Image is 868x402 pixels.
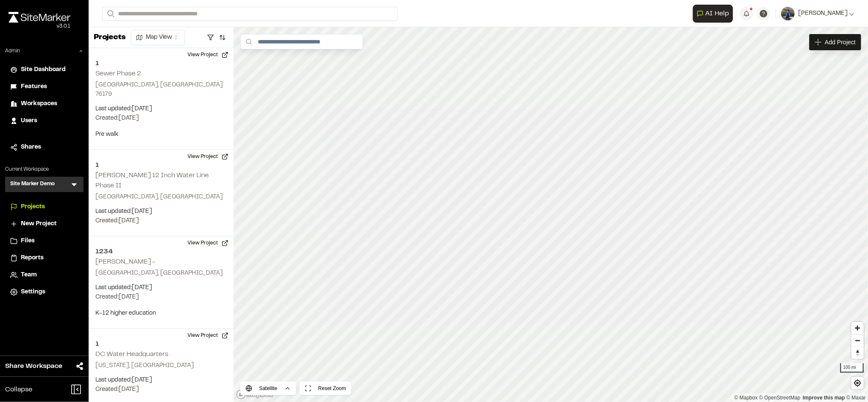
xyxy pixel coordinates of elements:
p: Created: [DATE] [95,216,227,226]
span: [PERSON_NAME] [798,9,848,18]
a: Shares [10,143,78,152]
span: Site Dashboard [21,65,66,75]
button: Open AI Assistant [693,5,733,23]
p: Current Workspace [5,166,84,173]
h2: 1 [95,58,227,69]
a: Files [10,236,78,246]
p: Admin [5,47,20,55]
p: K-12 higher education [95,309,227,318]
button: [PERSON_NAME] [781,7,854,20]
div: Open AI Assistant [693,5,736,23]
a: Team [10,270,78,280]
p: Pre walk [95,130,227,139]
a: Map feedback [803,395,845,401]
h2: 1 [95,160,227,170]
p: [GEOGRAPHIC_DATA], [GEOGRAPHIC_DATA] 76179 [95,80,227,99]
button: Reset bearing to north [851,347,864,359]
a: Maxar [846,395,866,401]
p: Last updated: [DATE] [95,283,227,293]
span: Zoom out [851,335,864,347]
span: Team [21,270,37,280]
span: Share Workspace [5,361,62,371]
button: View Project [182,150,234,164]
span: AI Help [705,9,729,19]
button: Reset Zoom [300,382,351,395]
button: Find my location [851,377,864,389]
h2: DC Water Headquarters [95,351,168,357]
div: 100 mi [840,363,864,373]
span: Files [21,236,35,246]
a: Reports [10,253,78,263]
h2: Sewer Phase 2 [95,71,141,77]
p: Last updated: [DATE] [95,104,227,114]
a: Users [10,116,78,126]
img: User [781,7,795,20]
h3: Site Marker Demo [10,180,55,189]
img: rebrand.png [9,12,70,23]
p: Created: [DATE] [95,293,227,302]
button: Zoom out [851,334,864,347]
p: Created: [DATE] [95,385,227,394]
p: Last updated: [DATE] [95,207,227,216]
a: OpenStreetMap [759,395,801,401]
span: Users [21,116,37,126]
span: New Project [21,219,57,229]
div: Oh geez...please don't... [9,23,70,30]
canvas: Map [234,27,868,402]
a: Features [10,82,78,92]
a: Mapbox logo [236,390,274,399]
h2: 1234 [95,247,227,257]
a: New Project [10,219,78,229]
button: View Project [182,329,234,342]
span: Workspaces [21,99,57,109]
p: [GEOGRAPHIC_DATA], [GEOGRAPHIC_DATA] [95,269,227,278]
span: Projects [21,202,45,212]
a: Settings [10,287,78,297]
button: View Project [182,48,234,62]
button: Search [102,7,118,21]
span: Features [21,82,47,92]
h2: [PERSON_NAME] 12 Inch Water Line Phase II [95,172,209,189]
a: Projects [10,202,78,212]
p: [GEOGRAPHIC_DATA], [GEOGRAPHIC_DATA] [95,192,227,202]
p: Projects [94,32,126,43]
h2: [PERSON_NAME] - [95,259,156,265]
span: Collapse [5,385,32,395]
p: Last updated: [DATE] [95,376,227,385]
a: Mapbox [734,395,758,401]
p: [US_STATE], [GEOGRAPHIC_DATA] [95,361,227,370]
a: Site Dashboard [10,65,78,75]
span: Settings [21,287,45,297]
button: Satellite [240,382,296,395]
button: View Project [182,236,234,250]
a: Workspaces [10,99,78,109]
p: Created: [DATE] [95,114,227,123]
span: Add Project [825,38,856,46]
h2: 1 [95,339,227,349]
span: Reports [21,253,43,263]
button: Zoom in [851,322,864,334]
span: Shares [21,143,41,152]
